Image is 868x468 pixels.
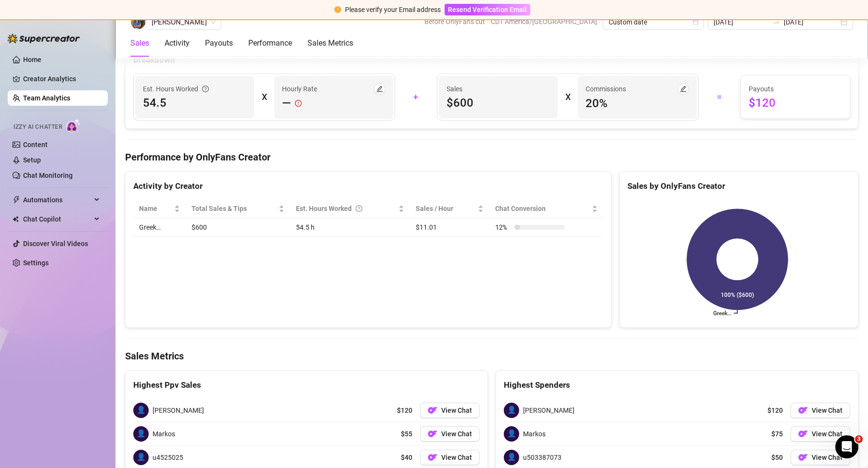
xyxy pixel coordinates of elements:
[504,403,519,418] span: 👤
[680,86,687,92] span: edit
[767,405,783,416] span: $120
[693,19,699,25] span: calendar
[133,426,149,442] span: 👤
[23,172,73,179] a: Chat Monitoring
[186,199,290,218] th: Total Sales & Tips
[205,37,233,49] div: Payouts
[295,96,302,111] span: exclamation-circle
[416,203,476,214] span: Sales / Hour
[784,17,839,27] input: End date
[798,453,808,462] img: OF
[356,203,362,214] span: question-circle
[791,403,850,418] a: OFView Chat
[152,15,216,29] span: Chester Tagayuna
[749,84,842,94] span: Payouts
[23,56,41,63] a: Home
[420,426,480,442] button: OFView Chat
[23,192,91,208] span: Automations
[798,406,808,415] img: OF
[448,6,527,13] span: Resend Verification Email
[428,406,437,415] img: OF
[248,37,292,49] div: Performance
[428,429,437,439] img: OF
[504,450,519,465] span: 👤
[812,430,842,438] span: View Chat
[420,403,480,418] button: OFView Chat
[410,199,489,218] th: Sales / Hour
[345,4,441,15] div: Please verify your Email address
[282,84,317,94] article: Hourly Rate
[139,203,172,214] span: Name
[523,405,574,416] span: [PERSON_NAME]
[441,430,472,438] span: View Chat
[133,53,850,66] div: Breakdown
[749,95,842,111] span: $120
[772,18,780,26] span: swap-right
[627,180,850,193] div: Sales by OnlyFans Creator
[523,429,546,439] span: Markos
[410,218,489,237] td: $11.01
[401,452,412,463] span: $40
[133,379,480,392] div: Highest Ppv Sales
[290,218,410,237] td: 54.5 h
[153,452,183,463] span: u4525025
[791,450,850,465] button: OFView Chat
[125,349,184,363] h4: Sales Metrics
[8,34,80,43] img: logo-BBDzfeDw.svg
[855,435,863,443] span: 3
[447,84,550,94] span: Sales
[704,89,735,105] div: =
[812,406,842,414] span: View Chat
[13,216,19,222] img: Chat Copilot
[495,203,590,214] span: Chat Conversion
[23,71,100,86] a: Creator Analytics
[441,454,472,461] span: View Chat
[441,406,472,414] span: View Chat
[397,405,412,416] span: $120
[586,84,626,94] article: Commissions
[133,450,149,465] span: 👤
[495,222,511,233] span: 12 %
[714,17,768,27] input: Start date
[307,37,353,49] div: Sales Metrics
[424,14,485,29] span: Before OnlyFans cut
[489,199,603,218] th: Chat Conversion
[143,95,246,111] span: 54.5
[130,37,149,49] div: Sales
[131,15,145,29] img: Chester Tagayuna
[23,156,41,164] a: Setup
[791,426,850,442] button: OFView Chat
[133,180,603,193] div: Activity by Creator
[771,429,783,439] span: $75
[586,96,689,111] span: 20 %
[798,429,808,439] img: OF
[13,123,62,132] span: Izzy AI Chatter
[523,452,562,463] span: u503387073
[133,218,186,237] td: Greek…
[771,452,783,463] span: $50
[428,453,437,462] img: OF
[143,84,209,94] div: Est. Hours Worked
[504,379,850,392] div: Highest Spenders
[191,203,277,214] span: Total Sales & Tips
[186,218,290,237] td: $600
[282,96,291,111] span: —
[23,141,48,148] a: Content
[202,84,209,94] span: question-circle
[23,94,70,102] a: Team Analytics
[420,450,480,465] button: OFView Chat
[491,14,597,29] span: CDT America/[GEOGRAPHIC_DATA]
[133,403,149,418] span: 👤
[445,4,530,15] button: Resend Verification Email
[165,37,190,49] div: Activity
[565,89,570,105] div: X
[772,18,780,26] span: to
[609,15,698,29] span: Custom date
[447,95,550,111] span: $600
[812,454,842,461] span: View Chat
[153,429,175,439] span: Markos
